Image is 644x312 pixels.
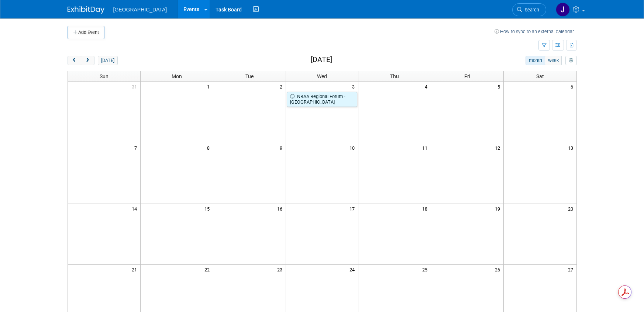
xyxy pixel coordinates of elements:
[495,29,577,34] a: How to sync to an external calendar...
[206,143,213,152] span: 8
[204,204,213,213] span: 15
[526,56,545,65] button: month
[317,73,327,79] span: Wed
[421,143,431,152] span: 11
[567,265,576,274] span: 27
[206,82,213,91] span: 1
[567,143,576,152] span: 13
[131,204,140,213] span: 14
[245,73,254,79] span: Tue
[570,82,576,91] span: 6
[276,265,286,274] span: 23
[556,3,570,17] img: Jessica Belcher
[494,204,503,213] span: 19
[100,73,109,79] span: Sun
[464,73,470,79] span: Fri
[81,56,94,65] button: next
[68,56,81,65] button: prev
[68,26,104,39] button: Add Event
[131,82,140,91] span: 31
[565,56,576,65] button: myCustomButton
[98,56,117,65] button: [DATE]
[311,56,332,64] h2: [DATE]
[349,204,358,213] span: 17
[545,56,562,65] button: week
[569,58,574,63] i: Personalize Calendar
[68,6,104,14] img: ExhibitDay
[279,143,286,152] span: 9
[497,82,503,91] span: 5
[424,82,431,91] span: 4
[349,265,358,274] span: 24
[567,204,576,213] span: 20
[522,7,539,13] span: Search
[276,204,286,213] span: 16
[421,204,431,213] span: 18
[536,73,544,79] span: Sat
[512,3,546,16] a: Search
[279,82,286,91] span: 2
[351,82,358,91] span: 3
[349,143,358,152] span: 10
[113,7,167,13] span: [GEOGRAPHIC_DATA]
[494,143,503,152] span: 12
[390,73,399,79] span: Thu
[421,265,431,274] span: 25
[204,265,213,274] span: 22
[172,73,182,79] span: Mon
[287,92,358,107] a: NBAA Regional Forum - [GEOGRAPHIC_DATA]
[131,265,140,274] span: 21
[494,265,503,274] span: 26
[134,143,140,152] span: 7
